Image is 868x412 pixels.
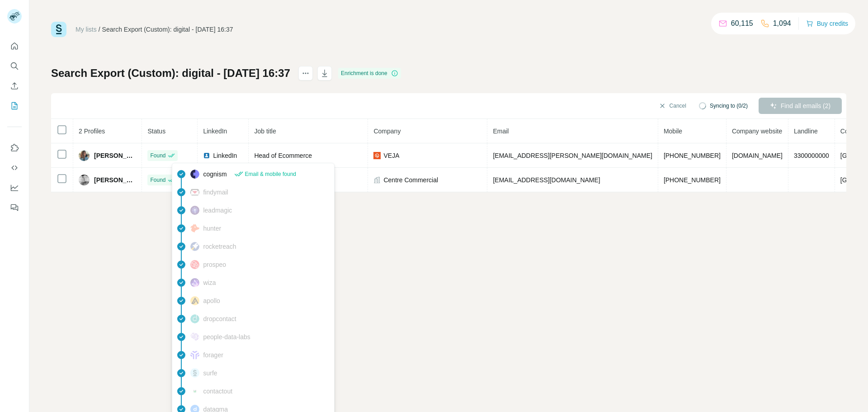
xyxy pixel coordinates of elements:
img: provider people-data-labs logo [190,332,199,341]
img: provider dropcontact logo [190,314,199,323]
span: dropcontact [203,314,236,323]
p: 1,094 [773,18,791,29]
img: Surfe Logo [51,22,66,37]
span: [PERSON_NAME] [94,151,136,160]
span: surfe [203,369,217,378]
span: Company [373,128,401,135]
span: Found [150,152,165,160]
img: provider prospeo logo [190,260,199,269]
img: provider cognism logo [190,170,199,179]
span: [EMAIL_ADDRESS][DOMAIN_NAME] [493,176,600,184]
span: LinkedIn [203,128,227,135]
button: Cancel [652,98,693,114]
button: Use Surfe on LinkedIn [7,140,22,156]
span: Syncing to (0/2) [710,102,748,110]
a: My lists [75,26,97,33]
button: My lists [7,98,22,114]
img: provider apollo logo [190,296,199,305]
img: provider wiza logo [190,278,199,287]
img: provider contactout logo [190,389,199,393]
span: Country [840,128,863,135]
img: provider findymail logo [190,188,199,197]
button: Buy credits [806,17,848,30]
div: Enrichment is done [338,68,401,79]
span: Email [493,128,509,135]
span: prospeo [203,260,226,269]
button: Use Surfe API [7,160,22,176]
span: [PHONE_NUMBER] [664,152,721,159]
h1: Search Export (Custom): digital - [DATE] 16:37 [51,66,290,81]
img: Avatar [79,150,90,161]
span: Job title [254,128,276,135]
span: findymail [203,188,228,197]
span: LinkedIn [213,151,237,160]
p: 60,115 [731,18,753,29]
img: provider leadmagic logo [190,206,199,215]
span: VEJA [383,151,399,160]
span: Status [147,128,165,135]
span: Centre Commercial [383,175,438,185]
span: 2 Profiles [79,128,105,135]
li: / [99,25,100,34]
span: leadmagic [203,206,232,215]
span: Company website [732,128,782,135]
span: cognism [203,170,226,179]
button: Search [7,58,22,74]
span: rocketreach [203,242,236,251]
div: Search Export (Custom): digital - [DATE] 16:37 [102,25,233,34]
button: Dashboard [7,180,22,196]
img: LinkedIn logo [203,152,210,159]
button: Enrich CSV [7,78,22,94]
img: provider hunter logo [190,224,199,232]
span: [DOMAIN_NAME] [732,152,783,159]
span: apollo [203,296,220,305]
img: provider rocketreach logo [190,242,199,251]
button: Feedback [7,199,22,216]
span: contactout [203,387,232,396]
img: Avatar [79,175,90,185]
img: provider surfe logo [190,368,199,377]
span: [PHONE_NUMBER] [664,176,721,184]
span: wiza [203,278,216,287]
span: hunter [203,224,221,233]
span: [EMAIL_ADDRESS][PERSON_NAME][DOMAIN_NAME] [493,152,652,159]
span: people-data-labs [203,332,250,341]
img: provider forager logo [190,350,199,360]
button: Quick start [7,38,22,54]
span: [PERSON_NAME] [94,175,136,185]
span: Email & mobile found [245,170,296,178]
img: company-logo [373,152,381,159]
span: Head of Ecommerce [254,152,312,159]
span: 3300000000 [794,152,829,159]
span: Found [150,176,165,184]
span: forager [203,350,223,360]
span: Mobile [664,128,682,135]
button: actions [298,66,313,81]
span: Landline [794,128,818,135]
